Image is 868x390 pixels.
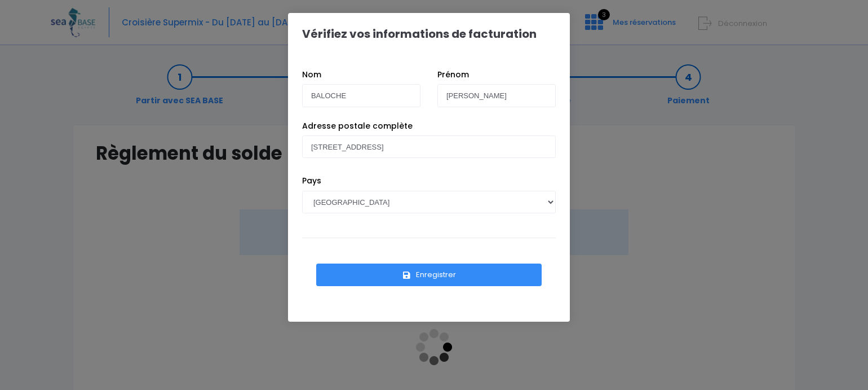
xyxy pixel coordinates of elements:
[316,264,542,286] button: Enregistrer
[302,27,537,41] h1: Vérifiez vos informations de facturation
[302,120,413,132] label: Adresse postale complète
[437,69,469,81] label: Prénom
[302,69,321,81] label: Nom
[302,175,321,187] label: Pays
